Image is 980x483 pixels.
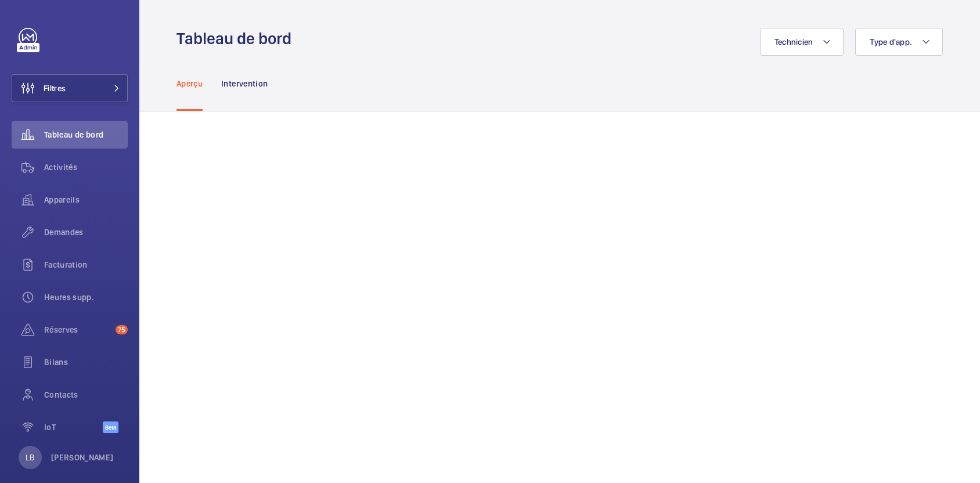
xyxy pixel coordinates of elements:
[103,421,118,433] span: Beta
[44,226,128,238] span: Demandes
[176,78,203,89] p: Aperçu
[774,37,813,46] span: Technicien
[760,28,844,56] button: Technicien
[44,356,128,368] span: Bilans
[855,28,943,56] button: Type d'app.
[44,161,128,173] span: Activités
[26,452,34,463] p: LB
[44,194,128,206] span: Appareils
[44,389,128,401] span: Contacts
[221,78,268,89] p: Intervention
[870,37,912,46] span: Type d'app.
[12,74,128,102] button: Filtres
[116,325,128,334] span: 75
[176,28,298,49] h1: Tableau de bord
[44,291,128,303] span: Heures supp.
[51,452,114,463] p: [PERSON_NAME]
[44,259,128,271] span: Facturation
[44,129,128,140] span: Tableau de bord
[44,324,111,336] span: Réserves
[44,82,66,94] span: Filtres
[44,421,103,433] span: IoT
